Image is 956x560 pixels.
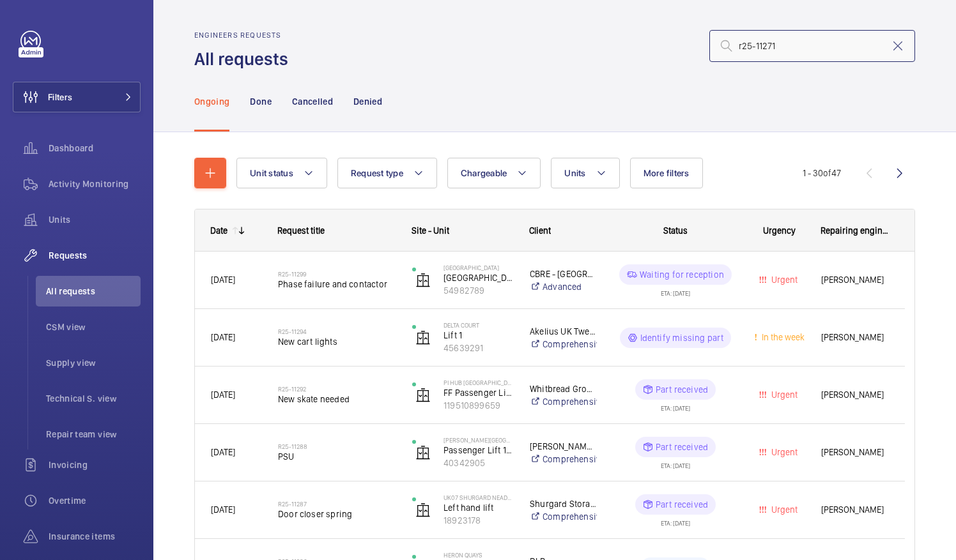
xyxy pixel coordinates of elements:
[443,386,513,399] p: FF Passenger Lift Left Hand Fire Fighting
[709,30,915,62] input: Search by request number or quote number
[447,158,541,188] button: Chargeable
[194,47,296,71] h1: All requests
[46,428,141,441] span: Repair team view
[210,225,227,236] div: Date
[292,95,333,108] p: Cancelled
[443,321,513,329] p: Delta Court
[530,453,597,465] a: Comprehensive
[337,158,437,188] button: Request type
[443,514,513,527] p: 18923178
[530,440,597,453] p: [PERSON_NAME][GEOGRAPHIC_DATA]
[211,332,235,342] span: [DATE]
[644,168,690,178] span: More filters
[443,342,513,354] p: 45639291
[49,213,141,226] span: Units
[530,510,597,523] a: Comprehensive
[821,273,889,287] span: [PERSON_NAME]
[640,268,724,281] p: Waiting for reception
[277,225,325,236] span: Request title
[529,225,551,236] span: Client
[821,225,890,236] span: Repairing engineer
[49,178,141,190] span: Activity Monitoring
[46,285,141,298] span: All requests
[443,329,513,342] p: Lift 1
[640,331,724,344] p: Identify missing part
[769,504,798,515] span: Urgent
[412,225,449,236] span: Site - Unit
[49,249,141,262] span: Requests
[278,278,396,291] span: Phase failure and contactor
[278,270,396,278] h2: R25-11299
[821,388,889,402] span: [PERSON_NAME]
[530,382,597,395] p: Whitbread Group PLC
[46,321,141,333] span: CSM view
[211,390,235,400] span: [DATE]
[821,503,889,517] span: [PERSON_NAME]
[630,158,703,188] button: More filters
[415,330,431,345] img: elevator.svg
[415,503,431,518] img: elevator.svg
[49,458,141,471] span: Invoicing
[661,285,690,296] div: ETA: [DATE]
[194,31,296,40] h2: Engineers requests
[763,225,796,236] span: Urgency
[250,168,293,178] span: Unit status
[564,168,585,178] span: Units
[211,447,235,457] span: [DATE]
[194,95,229,108] p: Ongoing
[443,501,513,514] p: Left hand lift
[415,445,431,460] img: elevator.svg
[415,388,431,403] img: elevator.svg
[46,392,141,405] span: Technical S. view
[211,504,235,515] span: [DATE]
[661,457,690,469] div: ETA: [DATE]
[278,508,396,520] span: Door closer spring
[250,95,271,108] p: Done
[48,91,72,103] span: Filters
[530,325,597,338] p: Akelius UK Twelve Ltd
[769,390,798,400] span: Urgent
[530,338,597,351] a: Comprehensive
[443,551,513,559] p: Heron Quays
[443,494,513,501] p: UK07 Shurgard Neadsden
[759,332,805,342] span: In the week
[443,436,513,444] p: [PERSON_NAME][GEOGRAPHIC_DATA]
[461,168,507,178] span: Chargeable
[49,530,141,543] span: Insurance items
[278,335,396,348] span: New cart lights
[769,447,798,457] span: Urgent
[769,275,798,285] span: Urgent
[656,383,708,396] p: Part received
[278,443,396,450] h2: R25-11288
[803,169,841,178] span: 1 - 30 47
[351,168,403,178] span: Request type
[278,500,396,508] h2: R25-11287
[49,494,141,507] span: Overtime
[656,441,708,453] p: Part received
[530,497,597,510] p: Shurgard Storage
[278,385,396,393] h2: R25-11292
[13,82,141,112] button: Filters
[443,264,513,271] p: [GEOGRAPHIC_DATA]
[211,275,235,285] span: [DATE]
[415,273,431,288] img: elevator.svg
[46,356,141,369] span: Supply view
[661,400,690,411] div: ETA: [DATE]
[530,395,597,408] a: Comprehensive
[443,399,513,412] p: 119510899659
[443,379,513,386] p: PI Hub [GEOGRAPHIC_DATA], [GEOGRAPHIC_DATA][PERSON_NAME]
[443,271,513,284] p: [GEOGRAPHIC_DATA] (MRL)
[278,328,396,335] h2: R25-11294
[278,450,396,463] span: PSU
[821,445,889,460] span: [PERSON_NAME]
[278,393,396,405] span: New skate needed
[49,142,141,155] span: Dashboard
[443,444,513,457] p: Passenger Lift 1 - Guest Lift 1
[821,330,889,345] span: [PERSON_NAME]
[661,515,690,526] div: ETA: [DATE]
[530,280,597,293] a: Advanced
[656,498,708,511] p: Part received
[443,457,513,469] p: 40342905
[353,95,382,108] p: Denied
[530,268,597,280] p: CBRE - [GEOGRAPHIC_DATA]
